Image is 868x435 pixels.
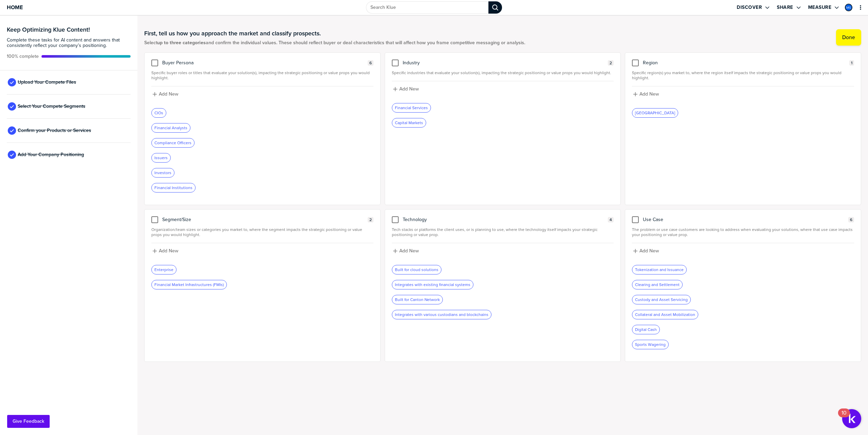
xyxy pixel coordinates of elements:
[392,70,614,76] span: Specific industries that evaluate your solution(s), impacting the strategic positioning or value ...
[7,4,23,10] span: Home
[7,27,131,33] h3: Keep Optimizing Klue Content!
[639,91,659,97] label: Add New
[18,152,84,157] span: Add Your Company Positioning
[846,4,852,11] img: 0715f45be0597411e32ea0af01e36da2-sml.png
[844,3,853,12] a: Edit Profile
[7,415,50,428] button: Give Feedback
[632,227,854,237] span: The problem or use case customers are looking to address when evaluating your solutions, where th...
[643,60,658,66] span: Region
[610,61,612,66] span: 2
[842,34,855,41] label: Done
[643,217,663,222] span: Use Case
[369,217,372,222] span: 2
[777,4,793,11] label: Share
[7,54,39,59] span: Active
[845,4,852,11] div: Mia Giet
[157,39,206,46] strong: up to three categories
[488,1,502,14] div: Search Klue
[639,248,659,254] label: Add New
[399,248,419,254] label: Add New
[159,248,178,254] label: Add New
[366,1,488,14] input: Search Klue
[369,61,372,66] span: 6
[18,128,91,133] span: Confirm your Products or Services
[151,70,373,81] span: Specific buyer roles or titles that evaluate your solution(s), impacting the strategic positionin...
[403,60,420,66] span: Industry
[808,4,832,11] label: Measure
[162,217,191,222] span: Segment/Size
[403,217,427,222] span: Technology
[144,29,525,37] h1: First, tell us how you approach the market and classify prospects.
[18,104,85,109] span: Select Your Compete Segments
[850,217,852,222] span: 6
[399,86,419,92] label: Add New
[841,413,847,422] div: 10
[842,409,861,428] button: Open Resource Center, 10 new notifications
[159,91,178,97] label: Add New
[151,227,373,237] span: Organization/team sizes or categories you market to, where the segment impacts the strategic posi...
[162,60,194,66] span: Buyer Persona
[632,70,854,81] span: Specific region(s) you market to, where the region itself impacts the strategic positioning or va...
[7,37,131,48] span: Complete these tasks for AI content and answers that consistently reflect your company’s position...
[144,40,525,46] span: Select and confirm the individual values. These should reflect buyer or deal characteristics that...
[18,80,76,85] span: Upload Your Compete Files
[737,4,762,11] label: Discover
[851,61,852,66] span: 1
[392,227,614,237] span: Tech stacks or platforms the client uses, or is planning to use, where the technology itself impa...
[610,217,612,222] span: 4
